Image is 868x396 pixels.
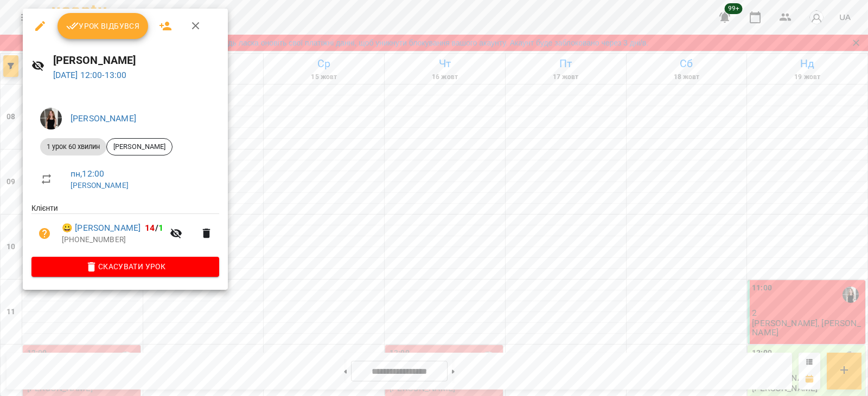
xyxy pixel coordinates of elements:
[58,13,149,39] button: Урок відбувся
[40,260,210,273] span: Скасувати Урок
[62,222,141,235] a: 😀 [PERSON_NAME]
[62,235,163,245] p: [PHONE_NUMBER]
[53,52,220,69] h6: [PERSON_NAME]
[31,203,219,257] ul: Клієнти
[107,142,172,152] span: [PERSON_NAME]
[31,257,219,276] button: Скасувати Урок
[145,223,163,233] b: /
[71,168,104,179] a: пн , 12:00
[53,70,127,80] a: [DATE] 12:00-13:00
[40,142,106,152] span: 1 урок 60 хвилин
[40,108,62,129] img: 2226574d6f3b3b37780edff2dfc72f0c.jpeg
[66,20,140,33] span: Урок відбувся
[145,223,155,233] span: 14
[158,223,163,233] span: 1
[31,220,58,246] button: Візит ще не сплачено. Додати оплату?
[71,181,129,190] a: [PERSON_NAME]
[106,138,173,155] div: [PERSON_NAME]
[71,113,136,124] a: [PERSON_NAME]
